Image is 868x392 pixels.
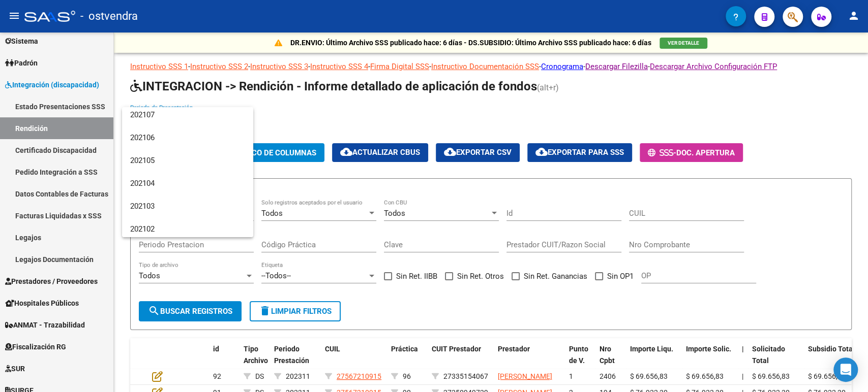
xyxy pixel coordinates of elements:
span: 202102 [130,218,245,241]
span: 202106 [130,126,245,149]
span: 202107 [130,104,245,126]
div: Open Intercom Messenger [833,357,858,382]
span: 202103 [130,195,245,218]
span: 202105 [130,149,245,172]
span: 202104 [130,172,245,195]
